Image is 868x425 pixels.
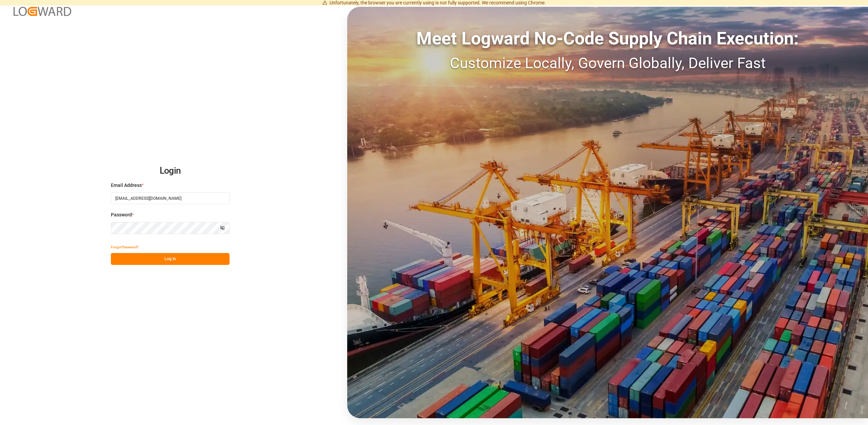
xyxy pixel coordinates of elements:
span: Email Address [111,182,142,189]
button: Forgot Password? [111,241,139,253]
input: Enter your email [111,192,230,204]
img: Logward_new_orange.png [14,7,71,16]
h2: Login [111,160,230,182]
div: Customize Locally, Govern Globally, Deliver Fast [347,52,868,74]
span: Password [111,211,132,218]
button: Log In [111,253,230,265]
div: Meet Logward No-Code Supply Chain Execution: [347,25,868,52]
